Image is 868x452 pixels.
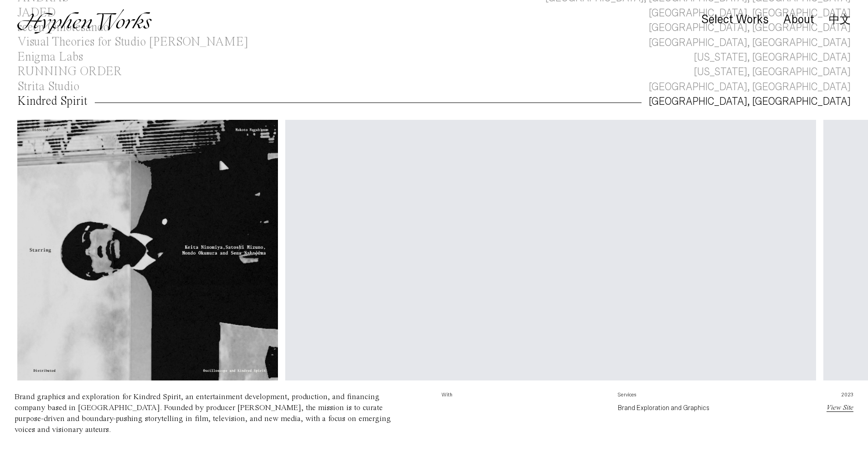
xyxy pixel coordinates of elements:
[794,391,853,402] p: 2023
[15,393,391,434] div: Brand graphics and exploration for Kindred Spirit, an entertainment development, production, and ...
[701,15,769,25] a: Select Works
[442,391,603,402] p: With
[17,66,122,78] div: RUNNING ORDER
[618,402,780,413] p: Brand Exploration and Graphics
[701,13,769,26] div: Select Works
[829,15,851,25] a: 中文
[17,95,87,108] div: Kindred Spirit
[17,120,278,380] img: Zuhl9rVsGrYSvZ9m_Frame45.jpg
[649,94,851,109] div: [GEOGRAPHIC_DATA], [GEOGRAPHIC_DATA]
[694,65,851,79] div: [US_STATE], [GEOGRAPHIC_DATA]
[17,9,152,34] img: Hyphen Works
[694,50,851,65] div: [US_STATE], [GEOGRAPHIC_DATA]
[17,81,79,93] div: Strita Studio
[827,404,853,411] a: View Site
[618,391,780,402] p: Services
[285,120,817,385] video: Your browser does not support the video tag.
[17,51,83,63] div: Enigma Labs
[783,15,814,25] a: About
[649,80,851,94] div: [GEOGRAPHIC_DATA], [GEOGRAPHIC_DATA]
[783,13,814,26] div: About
